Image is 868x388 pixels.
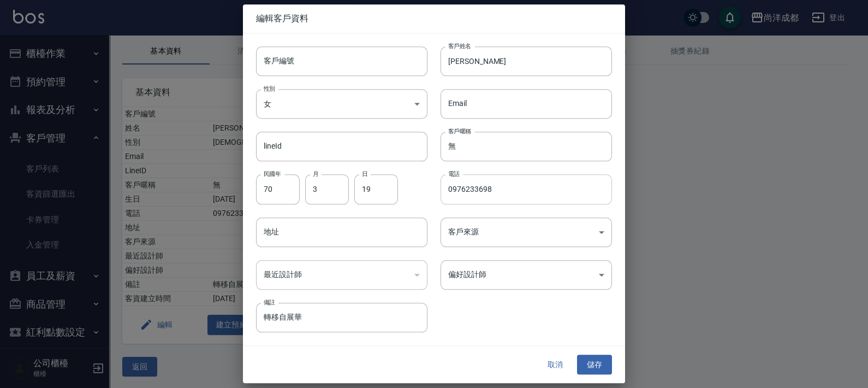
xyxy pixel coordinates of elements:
[538,355,573,375] button: 取消
[448,127,471,136] label: 客戶暱稱
[362,170,367,178] label: 日
[264,84,275,92] label: 性別
[448,42,471,50] label: 客戶姓名
[264,298,275,306] label: 備註
[256,89,427,119] div: 女
[448,170,460,178] label: 電話
[577,355,612,375] button: 儲存
[256,13,612,24] span: 編輯客戶資料
[264,170,281,178] label: 民國年
[313,170,318,178] label: 月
